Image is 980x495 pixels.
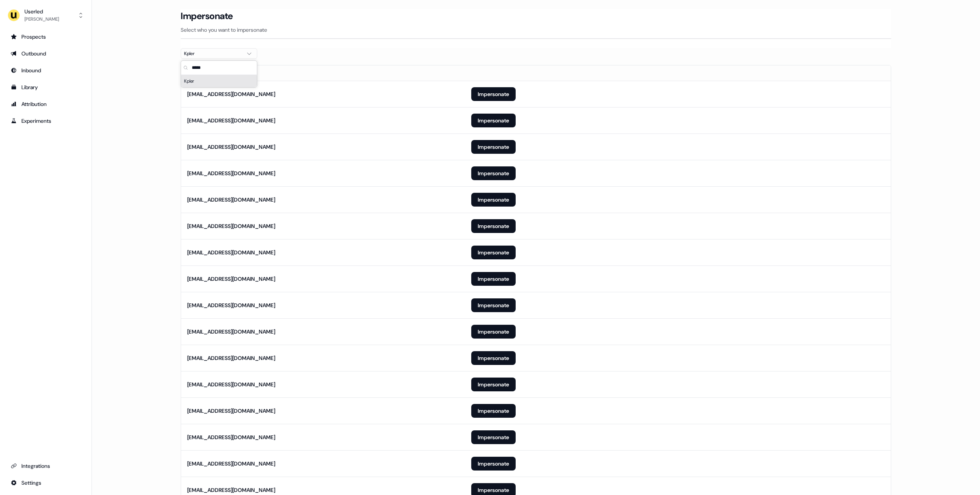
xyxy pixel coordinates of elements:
[24,15,59,23] div: [PERSON_NAME]
[187,249,275,256] div: [EMAIL_ADDRESS][DOMAIN_NAME]
[187,407,275,415] div: [EMAIL_ADDRESS][DOMAIN_NAME]
[11,33,81,41] div: Prospects
[187,328,275,335] div: [EMAIL_ADDRESS][DOMAIN_NAME]
[471,430,516,444] button: Impersonate
[6,477,85,489] a: Go to integrations
[187,275,275,283] div: [EMAIL_ADDRESS][DOMAIN_NAME]
[181,65,465,81] th: Email
[11,83,81,91] div: Library
[471,114,516,127] button: Impersonate
[187,222,275,230] div: [EMAIL_ADDRESS][DOMAIN_NAME]
[187,381,275,388] div: [EMAIL_ADDRESS][DOMAIN_NAME]
[471,166,516,180] button: Impersonate
[471,246,516,259] button: Impersonate
[6,81,85,93] a: Go to templates
[187,90,275,98] div: [EMAIL_ADDRESS][DOMAIN_NAME]
[471,219,516,233] button: Impersonate
[24,8,59,15] div: Userled
[11,117,81,125] div: Experiments
[471,351,516,365] button: Impersonate
[471,325,516,339] button: Impersonate
[471,140,516,154] button: Impersonate
[6,64,85,77] a: Go to Inbound
[6,115,85,127] a: Go to experiments
[11,100,81,108] div: Attribution
[181,48,257,59] button: Kpler
[11,50,81,57] div: Outbound
[187,486,275,494] div: [EMAIL_ADDRESS][DOMAIN_NAME]
[471,404,516,418] button: Impersonate
[181,75,257,87] div: Suggestions
[181,75,257,87] div: Kpler
[187,143,275,151] div: [EMAIL_ADDRESS][DOMAIN_NAME]
[187,354,275,362] div: [EMAIL_ADDRESS][DOMAIN_NAME]
[187,301,275,309] div: [EMAIL_ADDRESS][DOMAIN_NAME]
[187,460,275,467] div: [EMAIL_ADDRESS][DOMAIN_NAME]
[6,98,85,110] a: Go to attribution
[471,272,516,286] button: Impersonate
[11,67,81,74] div: Inbound
[471,378,516,391] button: Impersonate
[181,26,891,34] p: Select who you want to impersonate
[471,193,516,207] button: Impersonate
[181,10,233,22] h3: Impersonate
[6,31,85,43] a: Go to prospects
[471,457,516,471] button: Impersonate
[187,196,275,204] div: [EMAIL_ADDRESS][DOMAIN_NAME]
[11,462,81,470] div: Integrations
[187,433,275,441] div: [EMAIL_ADDRESS][DOMAIN_NAME]
[471,298,516,312] button: Impersonate
[184,50,242,57] div: Kpler
[6,6,85,24] button: Userled[PERSON_NAME]
[187,117,275,124] div: [EMAIL_ADDRESS][DOMAIN_NAME]
[6,47,85,60] a: Go to outbound experience
[11,479,81,487] div: Settings
[187,169,275,177] div: [EMAIL_ADDRESS][DOMAIN_NAME]
[6,460,85,472] a: Go to integrations
[471,87,516,101] button: Impersonate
